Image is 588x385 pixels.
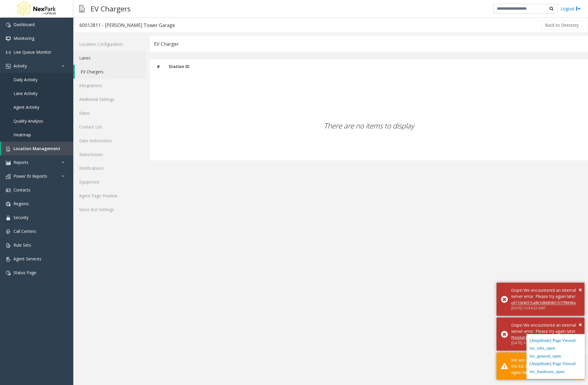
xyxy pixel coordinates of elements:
[579,286,582,294] span: ×
[13,22,35,27] span: Dashboard
[576,6,581,12] img: logout
[579,320,582,329] button: Close
[13,35,34,41] span: Monitoring
[73,189,146,203] a: Agent Page Preview
[13,187,30,193] span: Contacts
[6,257,11,262] img: 'icon'
[73,79,146,92] a: Integrations
[6,23,11,27] img: 'icon'
[73,106,146,120] a: Rates
[6,36,11,41] img: 'icon'
[154,40,179,48] div: EV Charger
[13,173,47,179] span: Power BI Reports
[13,160,28,165] span: Reports
[530,353,582,361] div: loc_general_open
[6,64,11,69] img: 'icon'
[561,6,581,12] a: Logout
[6,243,11,248] img: 'icon'
[73,120,146,134] a: Contact List
[511,287,580,299] div: Oops! We encountered an internal server error. Please try again later.
[73,92,146,106] a: Additional Settings
[511,357,580,375] div: We are currently unable to display the list of stations. Please try again later.
[13,49,51,55] span: Live Queue Monitor
[13,146,60,151] span: Location Management
[6,202,11,206] img: 'icon'
[13,270,36,275] span: Status Page
[511,306,580,311] div: [DATE] 10:54:22 GMT
[511,300,576,305] a: cd112d4057ca8b1d8680801377f8698a
[6,216,11,220] img: 'icon'
[79,1,85,16] img: pageIcon
[164,59,585,74] th: Station ID
[73,51,146,65] a: Lanes
[13,201,29,206] span: Regions
[150,91,588,160] div: There are no items to display
[13,91,38,96] span: Lane Activity
[13,215,28,220] span: Security
[511,322,580,334] div: Oops! We encountered an internal server error. Please try again later.
[530,360,582,368] div: [Amplitude] Page Viewed
[6,229,11,234] img: 'icon'
[73,175,146,189] a: Equipment
[579,285,582,294] button: Close
[79,21,175,29] div: 60012811 - [PERSON_NAME] Tower Garage
[13,77,38,82] span: Daily Activity
[1,142,73,155] a: Location Management
[6,50,11,55] img: 'icon'
[88,1,133,16] h3: EV Chargers
[73,203,146,216] a: Voice Bot Settings
[13,118,43,124] span: Quality Analysis
[13,256,41,262] span: Agent Services
[73,134,146,147] a: Gate Instructions
[73,147,146,161] a: Rules/Issues
[13,242,31,248] span: Rule Sets
[13,228,36,234] span: Call Centers
[13,104,39,110] span: Agent Activity
[152,59,164,74] th: #
[511,340,580,346] div: [DATE] 10:54:22 GMT
[530,337,582,345] div: [Amplitude] Page Viewed
[73,161,146,175] a: Notifications
[75,65,146,79] a: EV Chargers
[73,37,146,51] a: Location Configuration
[6,147,11,151] img: 'icon'
[13,63,27,69] span: Activity
[6,188,11,193] img: 'icon'
[541,21,582,30] button: Back to Directory
[579,320,582,328] span: ×
[530,368,582,376] div: loc_hardware_open
[530,345,582,353] div: loc_tabs_open
[13,132,31,138] span: Heatmap
[511,335,575,340] a: f942da929f590b9b4a083d4bde49295c
[6,160,11,165] img: 'icon'
[6,271,11,275] img: 'icon'
[6,174,11,179] img: 'icon'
